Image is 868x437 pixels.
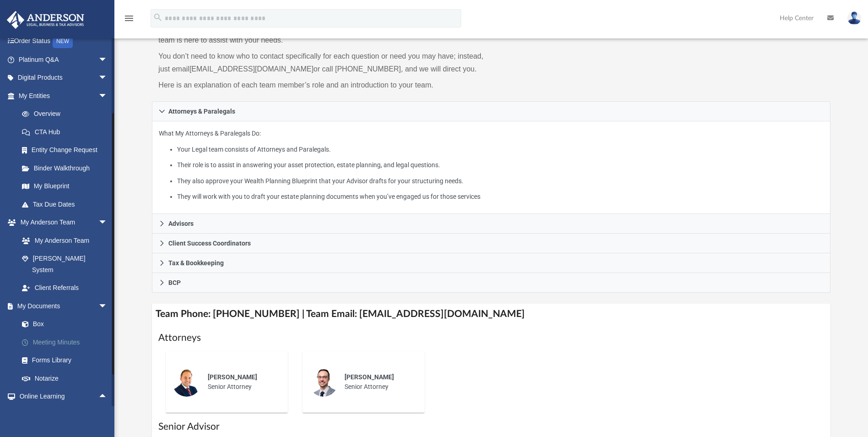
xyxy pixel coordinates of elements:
[152,253,830,273] a: Tax & Bookkeeping
[208,373,257,381] span: [PERSON_NAME]
[168,279,181,286] span: BCP
[6,213,117,232] a: My Anderson Teamarrow_drop_down
[98,297,117,316] span: arrow_drop_down
[153,12,163,22] i: search
[4,11,87,29] img: Anderson Advisors Platinum Portal
[124,13,135,24] i: menu
[158,420,824,433] h1: Senior Advisor
[201,366,281,398] div: Senior Attorney
[6,297,121,315] a: My Documentsarrow_drop_down
[13,351,117,370] a: Forms Library
[53,34,73,48] div: NEW
[13,195,121,213] a: Tax Due Dates
[158,50,485,76] p: You don’t need to know who to contact specifically for each question or need you may have; instea...
[6,87,121,105] a: My Entitiesarrow_drop_down
[13,159,121,177] a: Binder Walkthrough
[177,175,824,187] li: They also approve your Wealth Planning Blueprint that your Advisor drafts for your structuring ne...
[13,141,121,159] a: Entity Change Request
[152,234,830,253] a: Client Success Coordinators
[172,367,201,397] img: thumbnail
[13,123,121,141] a: CTA Hub
[98,405,117,424] span: arrow_drop_down
[309,367,338,397] img: thumbnail
[13,315,117,333] a: Box
[847,11,861,25] img: User Pic
[152,304,830,324] h4: Team Phone: [PHONE_NUMBER] | Team Email: [EMAIL_ADDRESS][DOMAIN_NAME]
[13,250,117,279] a: [PERSON_NAME] System
[168,108,235,115] span: Attorneys & Paralegals
[189,65,313,73] a: [EMAIL_ADDRESS][DOMAIN_NAME]
[177,191,824,202] li: They will work with you to draft your estate planning documents when you’ve engaged us for those ...
[98,69,117,87] span: arrow_drop_down
[13,177,117,196] a: My Blueprint
[6,32,121,51] a: Order StatusNEW
[13,105,121,123] a: Overview
[177,144,824,155] li: Your Legal team consists of Attorneys and Paralegals.
[6,50,121,69] a: Platinum Q&Aarrow_drop_down
[152,273,830,293] a: BCP
[13,333,121,351] a: Meeting Minutes
[152,121,830,214] div: Attorneys & Paralegals
[168,240,251,246] span: Client Success Coordinators
[98,388,117,406] span: arrow_drop_up
[345,373,394,381] span: [PERSON_NAME]
[6,405,121,424] a: Billingarrow_drop_down
[13,369,121,388] a: Notarize
[158,331,824,344] h1: Attorneys
[13,231,112,250] a: My Anderson Team
[6,69,121,87] a: Digital Productsarrow_drop_down
[159,128,823,202] p: What My Attorneys & Paralegals Do:
[338,366,418,398] div: Senior Attorney
[124,17,135,24] a: menu
[6,388,117,406] a: Online Learningarrow_drop_up
[98,87,117,105] span: arrow_drop_down
[158,79,485,92] p: Here is an explanation of each team member’s role and an introduction to your team.
[168,220,194,227] span: Advisors
[152,214,830,234] a: Advisors
[168,260,224,266] span: Tax & Bookkeeping
[177,159,824,171] li: Their role is to assist in answering your asset protection, estate planning, and legal questions.
[152,101,830,121] a: Attorneys & Paralegals
[98,50,117,69] span: arrow_drop_down
[98,213,117,232] span: arrow_drop_down
[13,279,117,297] a: Client Referrals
